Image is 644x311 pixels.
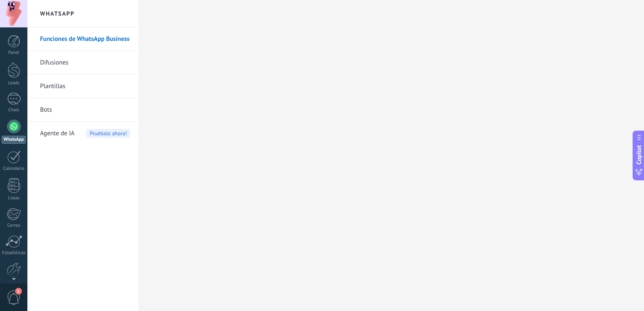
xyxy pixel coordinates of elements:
[86,129,130,138] span: Pruébalo ahora!
[635,145,643,165] span: Copilot
[2,107,26,113] div: Chats
[40,75,130,98] a: Plantillas
[2,136,26,144] div: WhatsApp
[2,223,26,228] div: Correo
[2,166,26,172] div: Calendario
[40,122,75,145] span: Agente de IA
[2,250,26,256] div: Estadísticas
[27,122,139,145] li: Agente de IA
[2,50,26,56] div: Panel
[40,51,130,75] a: Difusiones
[40,122,130,145] a: Agente de IAPruébalo ahora!
[40,98,130,122] a: Bots
[2,196,26,201] div: Listas
[27,27,139,51] li: Funciones de WhatsApp Business
[15,288,22,295] span: 1
[2,80,26,86] div: Leads
[27,98,139,122] li: Bots
[40,27,130,51] a: Funciones de WhatsApp Business
[27,75,139,98] li: Plantillas
[27,51,139,75] li: Difusiones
